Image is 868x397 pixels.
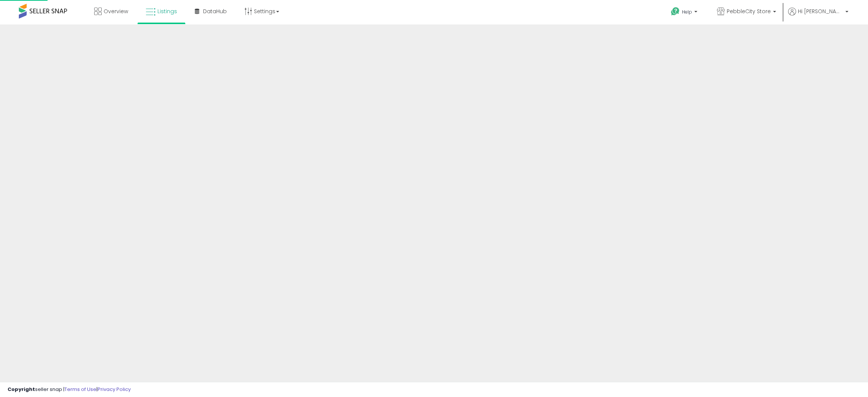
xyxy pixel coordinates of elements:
[671,7,680,16] i: Get Help
[104,8,128,15] span: Overview
[665,1,705,24] a: Help
[798,8,843,15] span: Hi [PERSON_NAME]
[682,9,692,15] span: Help
[157,8,177,15] span: Listings
[788,8,848,24] a: Hi [PERSON_NAME]
[203,8,227,15] span: DataHub
[727,8,771,15] span: PebbleCity Store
